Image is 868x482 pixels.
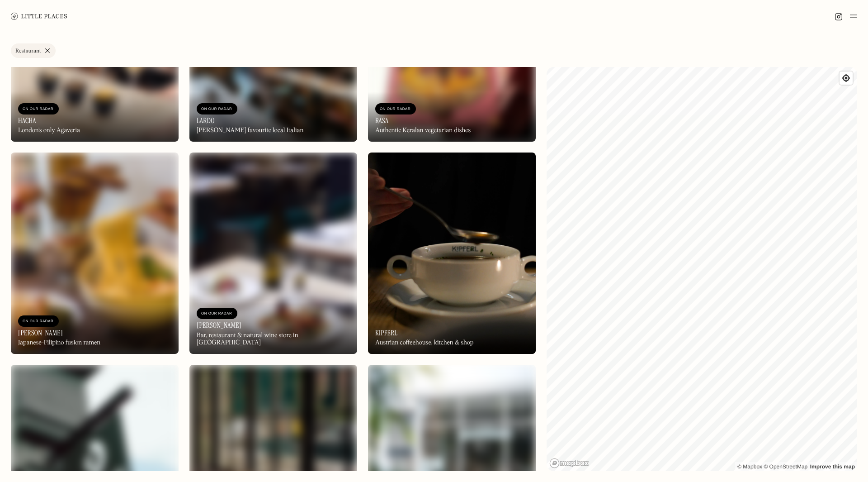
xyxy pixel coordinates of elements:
a: KipferlKipferlKipferlAustrian coffeehouse, kitchen & shop [368,153,536,354]
h3: [PERSON_NAME] [18,329,63,337]
h3: [PERSON_NAME] [197,321,241,329]
div: On Our Radar [201,309,233,318]
div: Bar, restaurant & natural wine store in [GEOGRAPHIC_DATA] [197,332,350,347]
button: Find my location [840,72,853,85]
div: On Our Radar [23,105,54,114]
img: Elliot's [189,153,357,354]
img: Ramo Ramen [11,153,179,354]
div: Restaurant [15,48,41,54]
div: London's only Agaveria [18,127,80,134]
canvas: Map [547,67,857,471]
a: Elliot'sElliot'sOn Our Radar[PERSON_NAME]Bar, restaurant & natural wine store in [GEOGRAPHIC_DATA] [189,153,357,354]
a: Mapbox [737,463,762,470]
a: Mapbox homepage [549,458,589,468]
div: On Our Radar [380,105,411,114]
a: OpenStreetMap [764,463,807,470]
h3: Lardo [197,116,215,125]
div: [PERSON_NAME] favourite local Italian [197,127,303,134]
a: Ramo RamenRamo RamenOn Our Radar[PERSON_NAME]Japanese-Filipino fusion ramen [11,153,179,354]
div: On Our Radar [201,105,233,114]
h3: Kipferl [375,329,397,337]
a: Improve this map [810,463,855,470]
h3: Rasa [375,116,388,125]
img: Kipferl [368,153,536,354]
a: Restaurant [11,43,56,58]
div: Japanese-Filipino fusion ramen [18,339,100,347]
div: On Our Radar [23,317,54,326]
div: Austrian coffeehouse, kitchen & shop [375,339,473,347]
div: Authentic Keralan vegetarian dishes [375,127,471,134]
h3: Hacha [18,116,36,125]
